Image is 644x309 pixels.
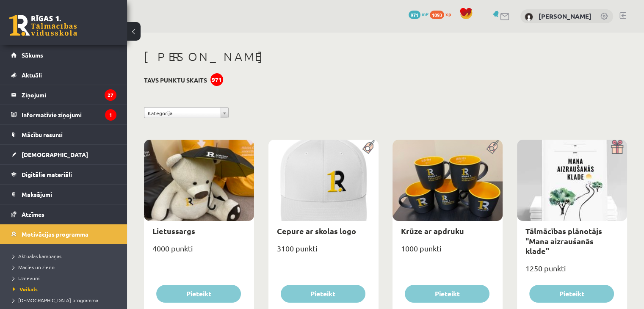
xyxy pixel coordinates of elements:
a: Lietussargs [152,226,195,236]
button: Pieteikt [156,285,241,303]
a: Maksājumi [11,185,116,204]
h3: Tavs punktu skaits [144,77,207,84]
a: Digitālie materiāli [11,165,116,184]
span: Atzīmes [22,210,44,218]
span: 971 [409,11,420,19]
a: Aktuālās kampaņas [13,252,119,260]
span: Aktuālās kampaņas [13,253,61,259]
span: Mācību resursi [22,131,63,138]
a: [PERSON_NAME] [539,12,591,20]
div: 3100 punkti [268,241,379,262]
div: 4000 punkti [144,241,254,262]
a: Sākums [11,45,116,65]
a: 1093 xp [430,11,455,17]
a: Veikals [13,285,119,293]
legend: Ziņojumi [22,85,116,105]
a: Tālmācības plānotājs "Mana aizraušanās klade" [525,226,602,256]
legend: Informatīvie ziņojumi [22,105,116,124]
span: Aktuāli [22,71,42,79]
span: Motivācijas programma [22,230,88,238]
button: Pieteikt [281,285,365,303]
h1: [PERSON_NAME] [144,50,627,64]
legend: Maksājumi [22,185,116,204]
a: [DEMOGRAPHIC_DATA] programma [13,296,119,304]
span: Veikals [13,286,38,292]
img: Dāvana ar pārsteigumu [608,140,627,154]
a: Motivācijas programma [11,224,116,244]
span: mP [422,11,428,17]
a: Ziņojumi27 [11,85,116,105]
a: Aktuāli [11,65,116,85]
span: Kategorija [148,108,217,119]
img: Aleksejs Dovbenko [525,13,533,21]
button: Pieteikt [529,285,614,303]
span: Digitālie materiāli [22,171,72,178]
i: 27 [105,89,116,101]
div: 971 [210,73,223,86]
div: 1250 punkti [517,261,627,282]
a: Rīgas 1. Tālmācības vidusskola [9,15,77,36]
span: [DEMOGRAPHIC_DATA] programma [13,297,98,303]
span: [DEMOGRAPHIC_DATA] [22,151,88,158]
a: Informatīvie ziņojumi1 [11,105,116,124]
a: Mācies un ziedo [13,263,119,271]
a: Atzīmes [11,204,116,224]
a: Uzdevumi [13,274,119,282]
span: Sākums [22,51,43,59]
button: Pieteikt [405,285,489,303]
span: xp [445,11,451,17]
a: Krūze ar apdruku [401,226,464,236]
i: 1 [105,109,116,121]
div: 1000 punkti [392,241,503,262]
img: Populāra prece [359,140,379,154]
span: 1093 [430,11,444,19]
a: Kategorija [144,107,229,118]
a: [DEMOGRAPHIC_DATA] [11,145,116,164]
a: Mācību resursi [11,125,116,144]
span: Uzdevumi [13,275,41,281]
img: Populāra prece [484,140,503,154]
a: Cepure ar skolas logo [277,226,356,236]
span: Mācies un ziedo [13,264,55,270]
a: 971 mP [409,11,428,17]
